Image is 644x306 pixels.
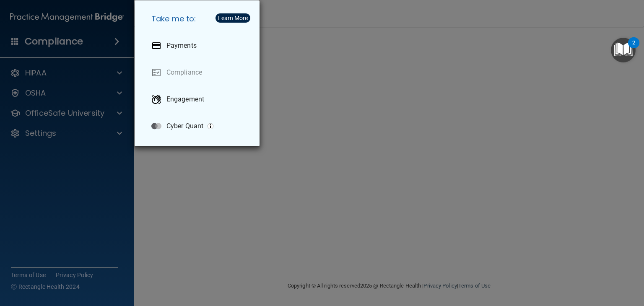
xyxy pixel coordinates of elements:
[216,13,250,23] button: Learn More
[166,122,203,130] p: Cyber Quant
[145,61,253,84] a: Compliance
[218,15,248,21] div: Learn More
[145,114,253,138] a: Cyber Quant
[611,38,636,62] button: Open Resource Center, 2 new notifications
[166,41,197,50] p: Payments
[145,34,253,57] a: Payments
[166,95,204,104] p: Engagement
[602,252,634,284] iframe: Drift Widget Chat Controller
[145,88,253,111] a: Engagement
[632,43,635,54] div: 2
[145,7,253,31] h5: Take me to:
